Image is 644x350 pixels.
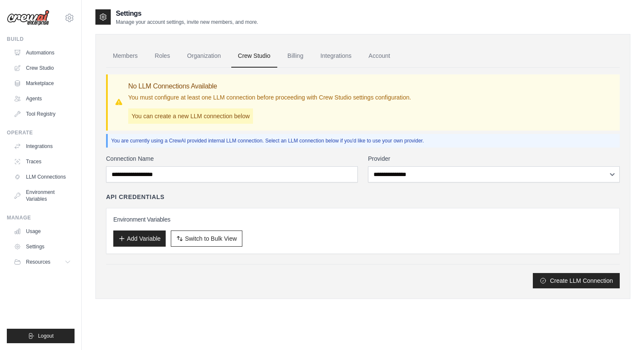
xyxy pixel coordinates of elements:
[10,61,75,75] a: Crew Studio
[171,230,242,247] button: Switch to Bulk View
[533,273,620,288] button: Create LLM Connection
[10,170,75,184] a: LLM Connections
[113,230,166,247] button: Add Variable
[10,139,75,153] a: Integrations
[185,234,237,243] span: Switch to Bulk View
[231,45,277,68] a: Crew Studio
[10,77,75,90] a: Marketplace
[362,45,397,68] a: Account
[10,255,75,269] button: Resources
[128,108,253,124] p: You can create a new LLM connection below
[313,45,358,68] a: Integrations
[106,45,144,68] a: Members
[281,45,310,68] a: Billing
[111,137,616,144] p: You are currently using a CrewAI provided internal LLM connection. Select an LLM connection below...
[116,19,258,26] p: Manage your account settings, invite new members, and more.
[106,193,164,201] h4: API Credentials
[10,107,75,121] a: Tool Registry
[10,240,75,253] a: Settings
[7,10,49,26] img: Logo
[148,45,177,68] a: Roles
[128,81,411,91] h3: No LLM Connections Available
[368,154,620,163] label: Provider
[10,46,75,60] a: Automations
[10,185,75,206] a: Environment Variables
[106,154,358,163] label: Connection Name
[116,9,258,19] h2: Settings
[7,214,75,221] div: Manage
[7,129,75,136] div: Operate
[180,45,227,68] a: Organization
[10,225,75,238] a: Usage
[10,155,75,168] a: Traces
[26,259,50,265] span: Resources
[10,92,75,105] a: Agents
[7,329,75,343] button: Logout
[7,36,75,43] div: Build
[113,215,612,224] h3: Environment Variables
[38,333,54,339] span: Logout
[128,93,411,102] p: You must configure at least one LLM connection before proceeding with Crew Studio settings config...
